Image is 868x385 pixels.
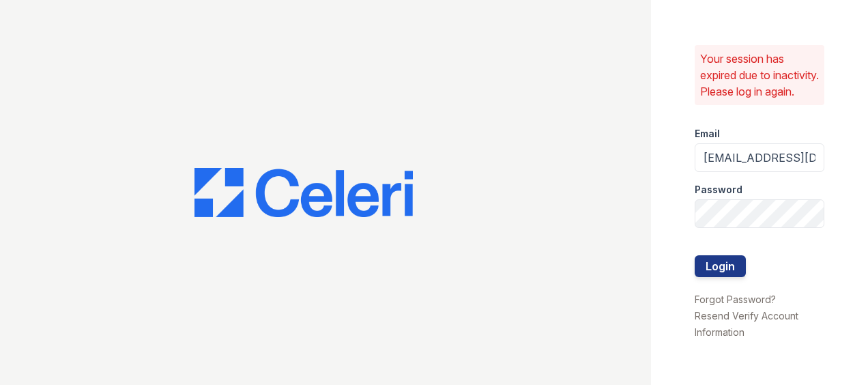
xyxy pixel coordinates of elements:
[695,183,742,197] label: Password
[700,51,819,100] p: Your session has expired due to inactivity. Please log in again.
[695,310,798,338] a: Resend Verify Account Information
[695,255,746,277] button: Login
[695,294,776,305] a: Forgot Password?
[695,127,720,141] label: Email
[194,168,413,217] img: CE_Logo_Blue-a8612792a0a2168367f1c8372b55b34899dd931a85d93a1a3d3e32e68fde9ad4.png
